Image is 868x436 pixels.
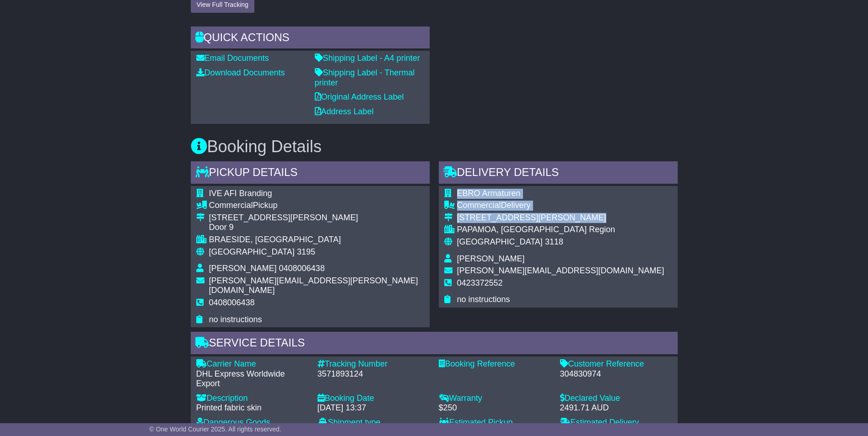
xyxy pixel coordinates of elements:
div: Door 9 [209,223,424,233]
div: Delivery [457,201,664,211]
div: 3571893124 [318,369,430,379]
span: Commercial [457,201,501,210]
div: Declared Value [560,393,672,404]
div: Warranty [439,393,551,404]
span: no instructions [457,295,510,304]
div: Delivery Details [439,161,678,186]
div: Customer Reference [560,359,672,369]
span: Commercial [209,201,253,210]
a: Email Documents [196,53,269,63]
span: 0408006438 [209,298,255,307]
span: © One World Courier 2025. All rights reserved. [149,425,281,433]
div: 304830974 [560,369,672,379]
div: [STREET_ADDRESS][PERSON_NAME] [209,213,424,223]
span: [GEOGRAPHIC_DATA] [457,237,543,246]
div: [STREET_ADDRESS][PERSON_NAME] [457,213,664,223]
div: Shipment type [318,418,430,428]
div: DHL Express Worldwide Export [196,369,308,389]
div: Estimated Delivery [560,418,672,428]
span: [GEOGRAPHIC_DATA] [209,247,295,256]
span: EBRO Armaturen [457,189,521,198]
h3: Booking Details [191,138,678,156]
span: [PERSON_NAME][EMAIL_ADDRESS][DOMAIN_NAME] [457,266,664,275]
span: 0423372552 [457,278,503,287]
span: 3118 [545,237,563,246]
div: Dangerous Goods [196,418,308,428]
a: Original Address Label [315,92,404,101]
span: [PERSON_NAME] 0408006438 [209,264,325,273]
div: [DATE] 13:37 [318,403,430,413]
a: Download Documents [196,68,285,77]
span: IVE AFI Branding [209,189,272,198]
div: Service Details [191,332,678,356]
span: no instructions [209,315,262,324]
div: Description [196,393,308,404]
div: BRAESIDE, [GEOGRAPHIC_DATA] [209,235,424,245]
a: Shipping Label - A4 printer [315,53,420,63]
div: $250 [439,403,551,413]
div: Tracking Number [318,359,430,369]
span: [PERSON_NAME] [457,254,525,263]
span: [PERSON_NAME][EMAIL_ADDRESS][PERSON_NAME][DOMAIN_NAME] [209,276,418,295]
div: Printed fabric skin [196,403,308,413]
div: 2491.71 AUD [560,403,672,413]
div: Estimated Pickup [439,418,551,428]
div: Booking Date [318,393,430,404]
div: Pickup Details [191,161,430,186]
div: PAPAMOA, [GEOGRAPHIC_DATA] Region [457,225,664,235]
div: Pickup [209,201,424,211]
div: Booking Reference [439,359,551,369]
span: 3195 [297,247,315,256]
div: Carrier Name [196,359,308,369]
div: Quick Actions [191,27,430,51]
a: Shipping Label - Thermal printer [315,68,415,87]
a: Address Label [315,107,374,116]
